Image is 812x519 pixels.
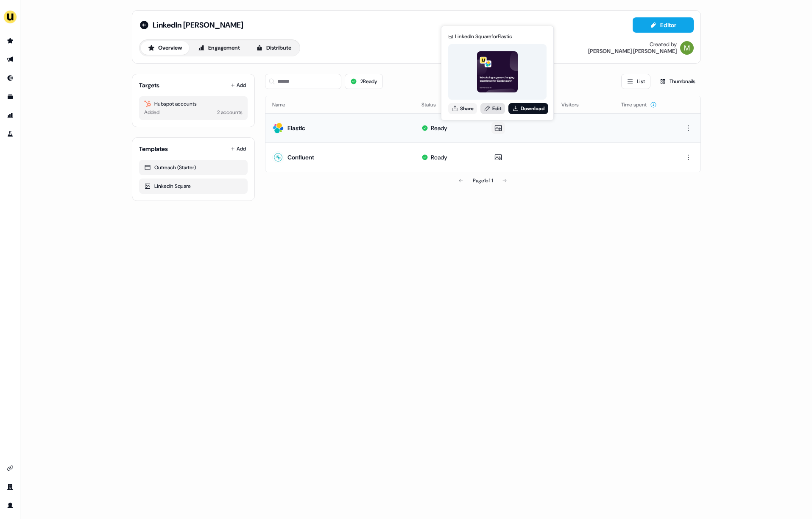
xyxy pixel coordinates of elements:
[3,34,17,47] a: Go to prospects
[3,109,17,122] a: Go to attribution
[144,108,159,117] div: Added
[621,97,657,112] button: Time spent
[650,41,677,48] div: Created by
[229,79,248,91] button: Add
[431,124,447,132] div: Ready
[654,74,701,89] button: Thumbnails
[621,74,650,89] button: List
[3,127,17,141] a: Go to experiments
[633,22,694,31] a: Editor
[680,41,694,55] img: Mickael
[3,53,17,66] a: Go to outbound experience
[3,90,17,103] a: Go to templates
[3,480,17,494] a: Go to team
[249,41,299,55] button: Distribute
[229,143,248,155] button: Add
[431,153,447,162] div: Ready
[588,48,677,55] div: [PERSON_NAME] [PERSON_NAME]
[139,145,168,153] div: Templates
[633,17,694,33] button: Editor
[473,176,493,185] div: Page 1 of 1
[141,41,189,55] button: Overview
[3,461,17,475] a: Go to integrations
[144,100,243,108] div: Hubspot accounts
[287,124,305,132] div: Elastic
[480,103,505,114] a: Edit
[477,51,518,92] img: asset preview
[217,108,243,117] div: 2 accounts
[421,97,446,112] button: Status
[272,97,296,112] button: Name
[455,32,512,41] div: LinkedIn Square for Elastic
[3,71,17,85] a: Go to Inbound
[144,182,243,190] div: LinkedIn Square
[448,103,477,114] button: Share
[345,74,383,89] button: 2Ready
[508,103,548,114] button: Download
[144,163,243,172] div: Outreach (Starter)
[191,41,247,55] button: Engagement
[3,499,17,512] a: Go to profile
[153,20,243,30] span: LinkedIn [PERSON_NAME]
[561,97,589,112] button: Visitors
[139,81,159,89] div: Targets
[287,153,314,162] div: Confluent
